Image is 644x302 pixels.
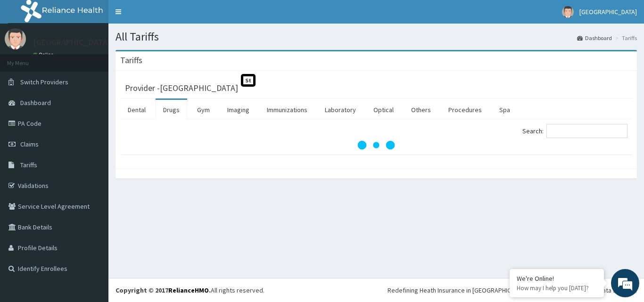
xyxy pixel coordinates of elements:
span: Dashboard [20,98,51,107]
a: Laboratory [317,100,363,120]
input: Search: [546,124,627,138]
a: Spa [492,100,518,120]
footer: All rights reserved. [108,278,644,302]
strong: Copyright © 2017 . [116,286,211,294]
span: St [241,74,256,87]
textarea: Type your message and hit 'Enter' [5,202,180,235]
div: We're Online! [517,274,597,283]
svg: audio-loading [357,126,395,164]
h3: Tariffs [120,56,142,65]
a: Procedures [441,100,489,120]
a: Dental [120,100,153,120]
label: Search: [522,124,627,138]
p: How may I help you today? [517,284,597,292]
h3: Provider - [GEOGRAPHIC_DATA] [125,84,238,92]
a: Optical [366,100,401,120]
img: User Image [562,6,574,18]
span: Tariffs [20,161,37,169]
span: Switch Providers [20,78,68,86]
div: Redefining Heath Insurance in [GEOGRAPHIC_DATA] using Telemedicine and Data Science! [388,286,637,295]
a: Others [404,100,438,120]
div: Minimize live chat window [155,5,177,27]
img: User Image [5,28,26,49]
h1: All Tariffs [116,31,637,43]
span: [GEOGRAPHIC_DATA] [579,8,637,16]
div: Chat with us now [49,53,158,65]
a: Dashboard [577,34,612,42]
a: RelianceHMO [168,286,209,294]
li: Tariffs [613,34,637,42]
img: d_794563401_company_1708531726252_794563401 [17,47,38,71]
a: Imaging [220,100,257,120]
a: Drugs [156,100,187,120]
span: We're online! [55,91,130,186]
a: Immunizations [259,100,315,120]
p: [GEOGRAPHIC_DATA] [33,38,111,47]
span: Claims [20,140,39,148]
a: Gym [190,100,217,120]
a: Online [33,51,56,58]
